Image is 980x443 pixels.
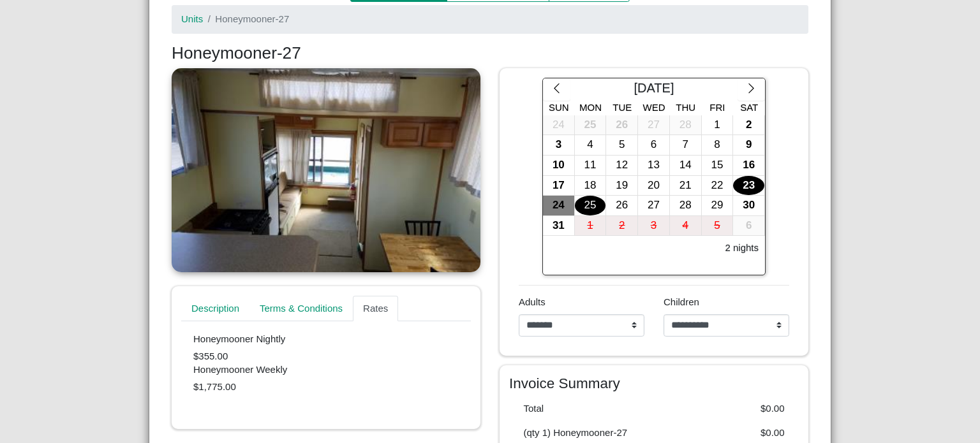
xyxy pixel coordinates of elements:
button: 6 [733,216,765,236]
svg: chevron right [745,82,757,94]
div: 28 [670,196,701,215]
h3: Honeymooner-27 [172,43,808,64]
div: $1,775.00 [193,364,459,395]
div: 13 [638,156,669,175]
a: Terms & Conditions [249,296,353,321]
button: 29 [702,196,734,216]
div: 23 [733,176,764,196]
div: 2 [606,216,637,236]
div: 30 [733,196,764,215]
div: 7 [670,135,701,155]
div: 5 [702,216,733,236]
button: 28 [670,115,702,136]
div: Total [514,402,655,416]
button: 26 [606,115,638,136]
div: 21 [670,176,701,196]
button: 2 [733,115,765,136]
span: Sun [549,102,569,113]
div: 17 [543,176,574,196]
span: Honeymooner-27 [215,13,289,24]
button: 25 [575,115,607,136]
button: 13 [638,156,670,176]
div: 24 [543,196,574,215]
button: 15 [702,156,734,176]
button: 6 [638,135,670,156]
h6: Honeymooner Nightly [193,333,459,345]
button: 1 [575,216,607,236]
div: 16 [733,156,764,175]
div: 27 [638,115,669,135]
div: 25 [575,115,606,135]
div: 26 [606,115,637,135]
div: 11 [575,156,606,175]
div: 3 [638,216,669,236]
button: 4 [670,216,702,236]
span: Children [664,296,699,307]
span: Fri [709,102,725,113]
button: 24 [543,115,575,136]
div: 19 [606,176,637,196]
div: 24 [543,115,574,135]
button: 21 [670,176,702,196]
div: 26 [606,196,637,215]
div: 1 [702,115,733,135]
button: 27 [638,196,670,216]
div: [DATE] [570,78,738,101]
button: chevron left [543,78,570,101]
div: 1 [575,216,606,236]
div: 9 [733,135,764,155]
button: 20 [638,176,670,196]
button: 2 [606,216,638,236]
span: Tue [612,102,632,113]
button: 9 [733,135,765,156]
button: 5 [702,216,734,236]
button: 22 [702,176,734,196]
span: Adults [519,296,546,307]
button: 14 [670,156,702,176]
button: 31 [543,216,575,236]
h6: 2 nights [725,242,759,254]
button: 28 [670,196,702,216]
div: 18 [575,176,606,196]
button: 17 [543,176,575,196]
div: 4 [670,216,701,236]
h6: Honeymooner Weekly [193,364,459,375]
div: 29 [702,196,733,215]
button: 23 [733,176,765,196]
div: 28 [670,115,701,135]
button: 8 [702,135,734,156]
a: Rates [353,296,398,321]
a: Description [181,296,249,321]
button: 26 [606,196,638,216]
button: 5 [606,135,638,156]
button: 18 [575,176,607,196]
button: 3 [638,216,670,236]
span: Mon [579,102,602,113]
div: 10 [543,156,574,175]
button: 24 [543,196,575,216]
div: 3 [543,135,574,155]
svg: chevron left [551,82,563,94]
div: 2 [733,115,764,135]
div: $355.00 [193,333,459,364]
div: 6 [733,216,764,236]
div: 14 [670,156,701,175]
div: 27 [638,196,669,215]
div: 20 [638,176,669,196]
button: 19 [606,176,638,196]
button: 4 [575,135,607,156]
span: Sat [740,102,758,113]
button: 12 [606,156,638,176]
button: 25 [575,196,607,216]
button: 10 [543,156,575,176]
h4: Invoice Summary [509,375,799,392]
a: Units [181,13,203,24]
button: 30 [733,196,765,216]
button: 16 [733,156,765,176]
div: 31 [543,216,574,236]
div: 12 [606,156,637,175]
span: Thu [676,102,695,113]
div: $0.00 [654,402,794,416]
